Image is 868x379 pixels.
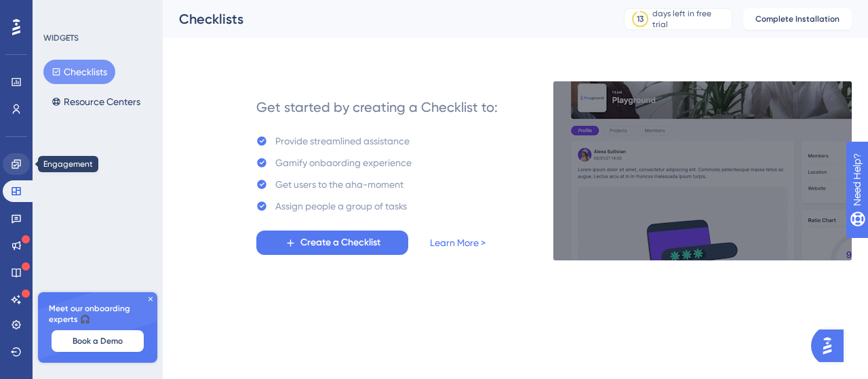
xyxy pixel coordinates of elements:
div: Gamify onbaording experience [275,155,412,171]
div: Checklists [179,9,590,28]
a: Learn More > [430,235,486,251]
div: Assign people a group of tasks [275,198,407,214]
div: Get users to the aha-moment [275,176,403,193]
button: Book a Demo [52,330,144,352]
button: Complete Installation [743,8,852,30]
span: Book a Demo [73,336,123,346]
span: Meet our onboarding experts 🎧 [49,303,146,325]
div: 13 [637,14,644,24]
iframe: UserGuiding AI Assistant Launcher [811,325,852,366]
button: Resource Centers [43,89,149,114]
div: days left in free trial [652,8,728,30]
span: Create a Checklist [300,235,380,251]
div: WIDGETS [43,33,79,43]
button: Create a Checklist [256,231,408,255]
button: Checklists [43,60,115,84]
span: Complete Installation [755,14,840,24]
div: Get started by creating a Checklist to: [256,98,498,117]
div: Provide streamlined assistance [275,133,410,149]
img: e28e67207451d1beac2d0b01ddd05b56.gif [553,81,852,261]
span: Need Help? [32,3,85,20]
